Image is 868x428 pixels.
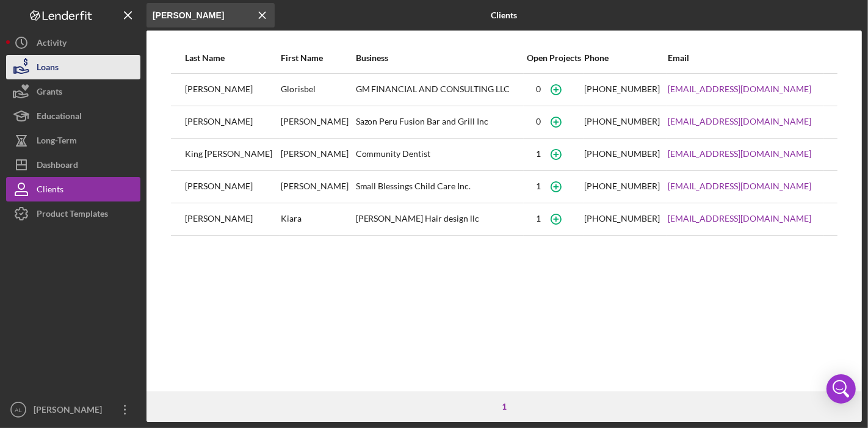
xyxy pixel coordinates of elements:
[6,201,140,226] button: Product Templates
[356,204,523,234] div: [PERSON_NAME] Hair design llc
[585,214,660,223] div: [PHONE_NUMBER]
[536,84,541,94] div: 0
[146,3,275,27] input: Search
[37,104,82,131] div: Educational
[6,177,140,201] button: Clients
[668,53,823,63] div: Email
[524,53,584,63] div: Open Projects
[281,204,354,234] div: Kiara
[585,84,660,94] div: [PHONE_NUMBER]
[37,201,108,229] div: Product Templates
[6,79,140,104] button: Grants
[185,53,280,63] div: Last Name
[281,74,354,105] div: Glorisbel
[585,53,667,63] div: Phone
[585,149,660,159] div: [PHONE_NUMBER]
[668,214,811,223] a: [EMAIL_ADDRESS][DOMAIN_NAME]
[15,407,22,413] text: AL
[281,172,354,202] div: [PERSON_NAME]
[536,214,541,223] div: 1
[491,10,518,20] b: Clients
[6,128,140,153] button: Long-Term
[356,74,523,105] div: GM FINANCIAL AND CONSULTING LLC
[356,107,523,137] div: Sazon Peru Fusion Bar and Grill Inc
[281,53,354,63] div: First Name
[585,117,660,126] div: [PHONE_NUMBER]
[6,31,140,55] button: Activity
[281,107,354,137] div: [PERSON_NAME]
[356,139,523,170] div: Community Dentist
[6,55,140,79] button: Loans
[6,153,140,177] button: Dashboard
[826,374,856,404] div: Open Intercom Messenger
[6,104,140,128] button: Educational
[668,117,811,126] a: [EMAIL_ADDRESS][DOMAIN_NAME]
[31,397,110,425] div: [PERSON_NAME]
[356,53,523,63] div: Business
[185,172,280,202] div: [PERSON_NAME]
[37,177,63,205] div: Clients
[536,181,541,191] div: 1
[6,397,140,422] button: AL[PERSON_NAME]
[585,181,660,191] div: [PHONE_NUMBER]
[185,74,280,105] div: [PERSON_NAME]
[281,139,354,170] div: [PERSON_NAME]
[37,79,62,107] div: Grants
[668,149,811,159] a: [EMAIL_ADDRESS][DOMAIN_NAME]
[37,153,78,180] div: Dashboard
[668,84,811,94] a: [EMAIL_ADDRESS][DOMAIN_NAME]
[536,149,541,159] div: 1
[185,204,280,234] div: [PERSON_NAME]
[185,107,280,137] div: [PERSON_NAME]
[37,31,67,58] div: Activity
[496,402,513,412] div: 1
[37,55,59,82] div: Loans
[536,117,541,126] div: 0
[356,172,523,202] div: Small Blessings Child Care Inc.
[668,181,811,191] a: [EMAIL_ADDRESS][DOMAIN_NAME]
[185,139,280,170] div: King [PERSON_NAME]
[37,128,77,156] div: Long-Term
